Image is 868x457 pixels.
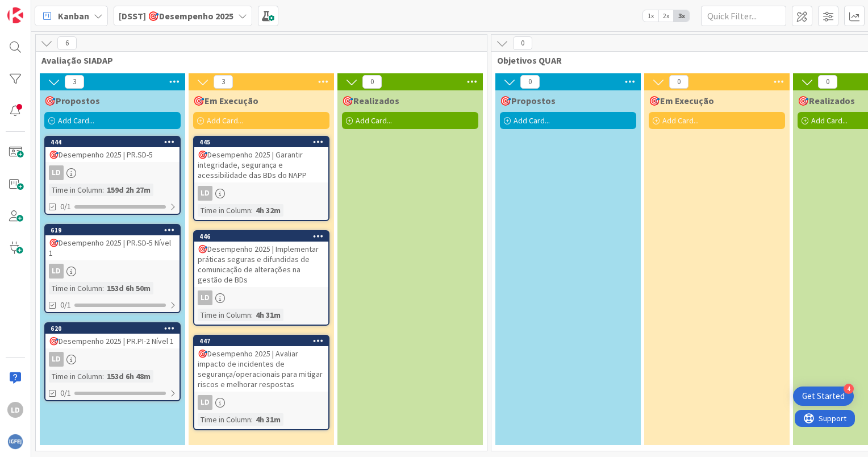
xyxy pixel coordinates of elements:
span: Kanban [58,9,89,23]
span: 2x [658,10,674,22]
span: 0 [669,75,688,89]
span: Add Card... [811,115,848,126]
div: LD [45,165,180,180]
div: 446🎯Desempenho 2025 | Implementar práticas seguras e difundidas de comunicação de alterações na g... [194,231,328,287]
div: Open Get Started checklist, remaining modules: 4 [793,387,854,406]
div: LD [45,352,180,367]
div: 447 [194,336,328,346]
div: 620🎯Desempenho 2025 | PR.PI-2 Nível 1 [45,323,180,348]
div: LD [194,186,328,201]
div: 444 [45,137,180,147]
div: 🎯Desempenho 2025 | PR.SD-5 [45,147,180,162]
div: 444 [51,138,180,146]
div: Time in Column [49,282,102,294]
span: 1x [643,10,658,22]
img: Visit kanbanzone.com [7,7,23,23]
div: LD [49,165,64,180]
span: Add Card... [662,115,699,126]
div: 153d 6h 48m [104,370,153,383]
a: 619🎯Desempenho 2025 | PR.SD-5 Nível 1LDTime in Column:153d 6h 50m0/1 [44,224,181,313]
div: Time in Column [198,204,251,217]
a: 444🎯Desempenho 2025 | PR.SD-5LDTime in Column:159d 2h 27m0/1 [44,136,181,215]
span: 0 [513,36,532,50]
span: 🎯Em Execução [649,95,714,106]
span: 🎯Realizados [342,95,399,106]
span: 3 [65,75,84,89]
a: 620🎯Desempenho 2025 | PR.PI-2 Nível 1LDTime in Column:153d 6h 48m0/1 [44,322,181,401]
div: 4h 32m [253,204,283,217]
span: : [251,413,253,426]
div: Time in Column [49,184,102,196]
div: 159d 2h 27m [104,184,153,196]
a: 445🎯Desempenho 2025 | Garantir integridade, segurança e acessibilidade das BDs do NAPPLDTime in C... [193,136,329,221]
div: LD [49,352,64,367]
div: LD [198,395,212,410]
span: Avaliação SIADAP [41,55,473,66]
div: 445 [194,137,328,147]
span: Add Card... [514,115,550,126]
div: 🎯Desempenho 2025 | PR.SD-5 Nível 1 [45,235,180,260]
span: 0/1 [60,201,71,213]
div: Time in Column [198,309,251,321]
span: Add Card... [207,115,243,126]
a: 446🎯Desempenho 2025 | Implementar práticas seguras e difundidas de comunicação de alterações na g... [193,230,329,326]
div: 🎯Desempenho 2025 | Garantir integridade, segurança e acessibilidade das BDs do NAPP [194,147,328,182]
div: 🎯Desempenho 2025 | PR.PI-2 Nível 1 [45,334,180,348]
div: LD [45,264,180,279]
div: 4h 31m [253,309,283,321]
span: Add Card... [356,115,392,126]
span: 3x [674,10,689,22]
span: 0/1 [60,299,71,311]
span: 0 [520,75,540,89]
div: Get Started [802,390,845,402]
span: Add Card... [58,115,94,126]
div: 446 [194,231,328,242]
span: : [102,282,104,294]
span: : [102,184,104,196]
div: 619 [51,226,180,234]
div: 619🎯Desempenho 2025 | PR.SD-5 Nível 1 [45,225,180,260]
span: 0 [362,75,382,89]
span: : [102,370,104,383]
span: : [251,309,253,321]
div: 446 [199,232,328,240]
input: Quick Filter... [701,6,786,26]
div: LD [7,402,23,418]
span: : [251,204,253,217]
a: 447🎯Desempenho 2025 | Avaliar impacto de incidentes de segurança/operacionais para mitigar riscos... [193,335,329,430]
div: 444🎯Desempenho 2025 | PR.SD-5 [45,137,180,162]
div: LD [194,290,328,305]
div: 447 [199,337,328,345]
img: avatar [7,434,23,450]
div: 153d 6h 50m [104,282,153,294]
div: LD [198,290,212,305]
span: 0/1 [60,387,71,399]
div: 🎯Desempenho 2025 | Implementar práticas seguras e difundidas de comunicação de alterações na gest... [194,242,328,287]
span: 🎯Propostos [500,95,556,106]
span: 3 [214,75,233,89]
div: LD [49,264,64,279]
div: 445🎯Desempenho 2025 | Garantir integridade, segurança e acessibilidade das BDs do NAPP [194,137,328,182]
span: Support [24,2,52,15]
span: 0 [818,75,837,89]
div: 620 [45,323,180,334]
div: 619 [45,225,180,235]
span: 6 [57,36,77,50]
div: LD [198,186,212,201]
div: Time in Column [49,370,102,383]
span: 🎯Realizados [798,95,855,106]
div: 4 [844,384,854,394]
div: 4h 31m [253,413,283,426]
b: [DSST] 🎯Desempenho 2025 [119,10,233,22]
div: 447🎯Desempenho 2025 | Avaliar impacto de incidentes de segurança/operacionais para mitigar riscos... [194,336,328,392]
div: 445 [199,138,328,146]
div: LD [194,395,328,410]
span: 🎯Propostos [44,95,100,106]
div: 🎯Desempenho 2025 | Avaliar impacto de incidentes de segurança/operacionais para mitigar riscos e ... [194,346,328,392]
div: Time in Column [198,413,251,426]
span: 🎯Em Execução [193,95,258,106]
div: 620 [51,325,180,333]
